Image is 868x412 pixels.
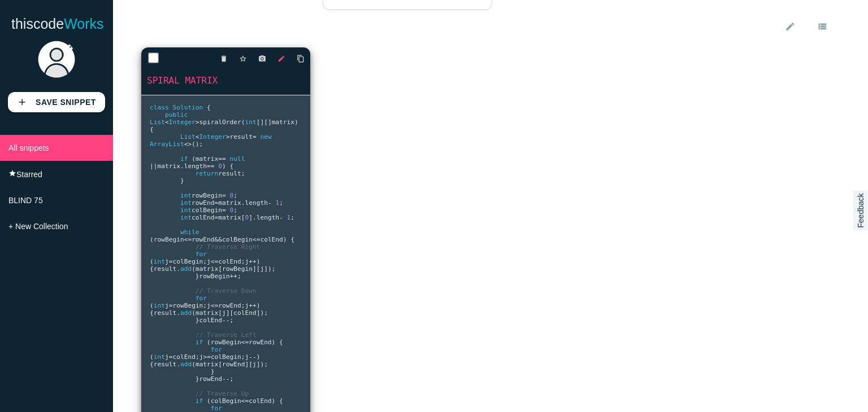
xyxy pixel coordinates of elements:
[192,309,196,317] span: (
[297,49,305,69] i: content_copy
[272,119,294,126] span: matrix
[203,258,207,265] span: ;
[220,49,228,69] i: delete
[277,49,285,69] i: edit
[233,207,237,214] span: ;
[268,49,285,69] a: edit
[249,49,266,69] a: photo_camera
[172,302,203,309] span: rowBegin
[199,273,230,280] span: rowBegin
[199,119,241,126] span: spiralOrder
[253,236,260,243] span: <=
[233,192,237,199] span: ;
[196,265,218,273] span: matrix
[150,302,154,309] span: (
[245,302,249,309] span: j
[196,353,199,361] span: ;
[150,265,154,273] span: {
[257,361,268,368] span: ]);
[180,265,192,273] span: add
[294,119,298,126] span: )
[180,199,192,207] span: int
[253,133,257,141] span: =
[169,258,173,265] span: =
[245,119,256,126] span: int
[176,309,180,317] span: .
[16,170,42,179] span: Starred
[218,214,241,221] span: matrix
[180,177,184,185] span: }
[211,339,241,346] span: rowBegin
[165,302,169,309] span: j
[230,207,234,214] span: 0
[211,368,215,375] span: }
[192,214,214,221] span: colEnd
[196,170,218,177] span: return
[222,163,226,170] span: )
[218,265,222,273] span: [
[8,196,43,205] span: BLIND 75
[165,111,188,119] span: public
[184,163,207,170] span: length
[230,49,247,69] a: Star snippet
[241,119,245,126] span: (
[207,397,211,405] span: (
[154,236,184,243] span: rowBegin
[17,92,27,112] i: add
[241,353,245,361] span: ;
[180,133,196,141] span: List
[180,192,192,199] span: int
[218,361,222,368] span: [
[192,207,222,214] span: colBegin
[287,214,291,221] span: 1
[196,361,218,368] span: matrix
[211,49,228,69] a: delete
[196,119,199,126] span: >
[272,339,276,346] span: )
[249,397,271,405] span: colEnd
[150,104,169,111] span: class
[775,16,808,36] a: edit
[196,243,261,251] span: // Traverse Right
[207,302,211,309] span: j
[211,258,218,265] span: <=
[203,353,210,361] span: >=
[165,119,169,126] span: <
[141,74,310,87] a: SPIRAL MATRIX
[8,169,16,177] i: star
[207,104,211,111] span: {
[253,361,257,368] span: j
[192,265,196,273] span: (
[169,119,196,126] span: Integer
[279,339,283,346] span: {
[150,163,157,170] span: ||
[37,40,76,79] img: user.png
[211,397,241,405] span: colBegin
[184,236,192,243] span: <=
[258,49,266,69] i: photo_camera
[249,353,260,361] span: --)
[230,133,253,141] span: result
[279,214,283,221] span: -
[199,375,222,383] span: rowEnd
[218,163,222,170] span: 0
[8,92,105,112] a: addSave Snippet
[192,192,222,199] span: rowBegin
[36,98,96,107] b: Save Snippet
[154,302,165,309] span: int
[222,309,226,317] span: j
[196,251,207,258] span: for
[215,214,219,221] span: =
[203,302,207,309] span: ;
[260,236,283,243] span: colEnd
[211,353,241,361] span: colBegin
[249,302,260,309] span: ++)
[192,236,214,243] span: rowEnd
[222,375,233,383] span: --;
[230,155,245,163] span: null
[257,309,268,317] span: ]);
[150,258,154,265] span: (
[268,199,272,207] span: -
[165,258,169,265] span: j
[226,133,230,141] span: >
